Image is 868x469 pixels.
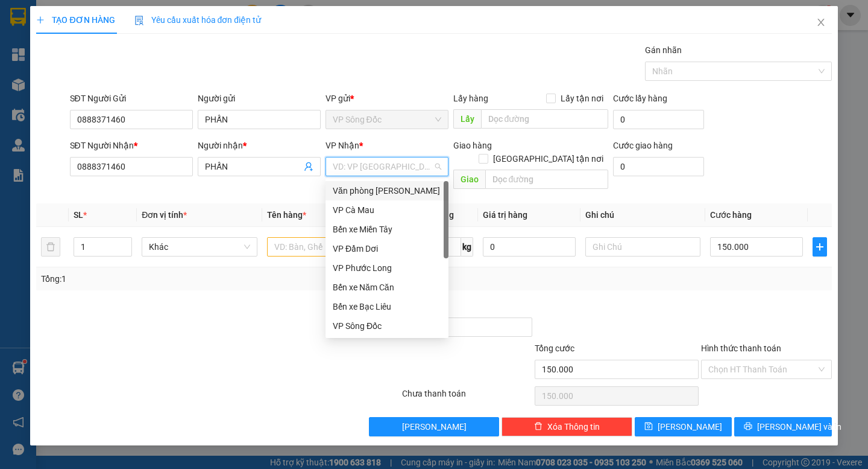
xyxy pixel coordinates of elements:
[585,237,700,257] input: Ghi Chú
[325,200,448,220] div: VP Cà Mau
[69,29,79,39] span: environment
[198,92,321,105] div: Người gửi
[325,141,359,150] span: VP Nhận
[325,220,448,239] div: Bến xe Miền Tây
[333,203,441,217] div: VP Cà Mau
[645,45,682,55] label: Gán nhãn
[333,261,441,275] div: VP Phước Long
[325,239,448,258] div: VP Đầm Dơi
[580,203,705,227] th: Ghi chú
[267,210,306,220] span: Tên hàng
[401,387,534,408] div: Chưa thanh toán
[134,16,144,25] img: icon
[333,184,441,197] div: Văn phòng [PERSON_NAME]
[813,237,827,257] button: plus
[325,181,448,200] div: Văn phòng Hồ Chí Minh
[804,6,838,40] button: Close
[613,94,667,103] label: Cước lấy hàng
[701,343,781,353] label: Hình thức thanh toán
[325,316,448,336] div: VP Sông Đốc
[149,238,250,256] span: Khác
[710,210,752,220] span: Cước hàng
[325,92,448,105] div: VP gửi
[734,417,831,436] button: printer[PERSON_NAME] và In
[333,110,441,129] span: VP Sông Đốc
[453,109,481,129] span: Lấy
[535,343,574,353] span: Tổng cước
[461,237,473,257] span: kg
[198,139,321,152] div: Người nhận
[635,417,732,436] button: save[PERSON_NAME]
[5,27,230,42] li: 85 [PERSON_NAME]
[613,157,704,176] input: Cước giao hàng
[488,152,608,165] span: [GEOGRAPHIC_DATA] tận nơi
[325,278,448,297] div: Bến xe Năm Căn
[481,109,608,129] input: Dọc đường
[556,92,608,105] span: Lấy tận nơi
[613,141,673,150] label: Cước giao hàng
[41,272,336,286] div: Tổng: 1
[658,420,722,433] span: [PERSON_NAME]
[134,15,262,25] span: Yêu cầu xuất hóa đơn điện tử
[502,417,632,436] button: deleteXóa Thông tin
[74,210,83,220] span: SL
[5,75,145,95] b: GỬI : VP Sông Đốc
[402,420,467,433] span: [PERSON_NAME]
[644,422,653,432] span: save
[36,16,45,24] span: plus
[70,92,193,105] div: SĐT Người Gửi
[333,319,441,333] div: VP Sông Đốc
[69,8,171,23] b: [PERSON_NAME]
[757,420,841,433] span: [PERSON_NAME] và In
[483,210,527,220] span: Giá trị hàng
[485,170,608,189] input: Dọc đường
[41,237,60,257] button: delete
[333,300,441,313] div: Bến xe Bạc Liêu
[613,110,704,129] input: Cước lấy hàng
[267,237,382,257] input: VD: Bàn, Ghế
[744,422,752,432] span: printer
[483,237,576,257] input: 0
[36,15,115,25] span: TẠO ĐƠN HÀNG
[813,242,826,252] span: plus
[453,170,485,189] span: Giao
[453,94,488,103] span: Lấy hàng
[69,44,79,54] span: phone
[325,258,448,278] div: VP Phước Long
[333,281,441,294] div: Bến xe Năm Căn
[453,141,492,150] span: Giao hàng
[547,420,600,433] span: Xóa Thông tin
[325,297,448,316] div: Bến xe Bạc Liêu
[304,162,313,171] span: user-add
[70,139,193,152] div: SĐT Người Nhận
[333,223,441,236] div: Bến xe Miền Tây
[534,422,542,432] span: delete
[816,18,826,27] span: close
[142,210,187,220] span: Đơn vị tính
[5,42,230,57] li: 02839.63.63.63
[333,242,441,255] div: VP Đầm Dơi
[369,417,500,436] button: [PERSON_NAME]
